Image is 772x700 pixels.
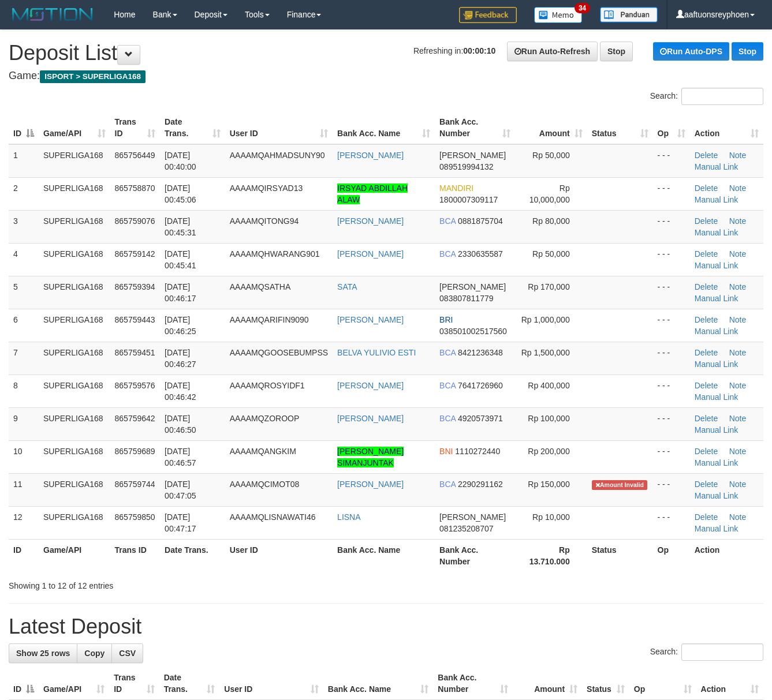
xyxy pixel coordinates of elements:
[458,381,503,390] span: Copy 7641726960 to clipboard
[16,649,70,658] span: Show 25 rows
[39,506,110,539] td: SUPERLIGA168
[219,667,323,700] th: User ID: activate to sort column ascending
[439,216,456,226] span: BCA
[39,144,110,178] td: SUPERLIGA168
[115,184,155,193] span: 865758870
[337,447,404,467] a: [PERSON_NAME] SIMANJUNTAK
[600,7,658,23] img: panduan.png
[650,643,763,661] label: Search:
[337,480,404,489] a: [PERSON_NAME]
[653,309,690,342] td: - - -
[695,414,718,423] a: Delete
[160,111,225,144] th: Date Trans.: activate to sort column ascending
[532,249,570,259] span: Rp 50,000
[695,392,739,402] a: Manual Link
[690,111,763,144] th: Action: activate to sort column ascending
[695,294,739,303] a: Manual Link
[165,216,196,237] span: [DATE] 00:45:31
[160,539,225,572] th: Date Trans.
[84,649,105,658] span: Copy
[681,88,763,105] input: Search:
[165,282,196,303] span: [DATE] 00:46:17
[39,177,110,210] td: SUPERLIGA168
[115,151,155,160] span: 865756449
[9,111,39,144] th: ID: activate to sort column descending
[729,282,747,291] a: Note
[695,447,718,456] a: Delete
[165,184,196,204] span: [DATE] 00:45:06
[458,348,503,357] span: Copy 8421236348 to clipboard
[729,480,747,489] a: Note
[413,46,495,55] span: Refreshing in:
[230,315,309,324] span: AAAAMQARIFIN9090
[653,539,690,572] th: Op
[729,151,747,160] a: Note
[729,381,747,390] a: Note
[582,667,629,700] th: Status: activate to sort column ascending
[115,480,155,489] span: 865759744
[534,7,583,23] img: Button%20Memo.svg
[695,480,718,489] a: Delete
[695,315,718,324] a: Delete
[39,473,110,506] td: SUPERLIGA168
[528,381,569,390] span: Rp 400,000
[39,407,110,440] td: SUPERLIGA168
[653,111,690,144] th: Op: activate to sort column ascending
[337,315,404,324] a: [PERSON_NAME]
[323,667,433,700] th: Bank Acc. Name: activate to sort column ascending
[9,539,39,572] th: ID
[39,342,110,375] td: SUPERLIGA168
[455,447,500,456] span: Copy 1110272440 to clipboard
[165,512,196,533] span: [DATE] 00:47:17
[9,473,39,506] td: 11
[695,491,739,500] a: Manual Link
[9,643,77,663] a: Show 25 rows
[695,151,718,160] a: Delete
[39,276,110,309] td: SUPERLIGA168
[439,162,493,171] span: Copy 089519994132 to clipboard
[230,512,316,522] span: AAAAMQLISNAWATI46
[653,42,729,61] a: Run Auto-DPS
[115,447,155,456] span: 865759689
[439,282,506,291] span: [PERSON_NAME]
[9,70,763,82] h4: Game:
[458,414,503,423] span: Copy 4920573971 to clipboard
[439,249,456,259] span: BCA
[115,249,155,259] span: 865759142
[435,539,515,572] th: Bank Acc. Number
[9,177,39,210] td: 2
[165,381,196,402] span: [DATE] 00:46:42
[695,249,718,259] a: Delete
[439,151,506,160] span: [PERSON_NAME]
[696,667,763,700] th: Action: activate to sort column ascending
[333,539,435,572] th: Bank Acc. Name
[653,407,690,440] td: - - -
[230,184,303,193] span: AAAAMQIRSYAD13
[39,309,110,342] td: SUPERLIGA168
[729,184,747,193] a: Note
[337,282,357,291] a: SATA
[9,276,39,309] td: 5
[695,261,739,270] a: Manual Link
[435,111,515,144] th: Bank Acc. Number: activate to sort column ascending
[115,216,155,226] span: 865759076
[458,216,503,226] span: Copy 0881875704 to clipboard
[115,315,155,324] span: 865759443
[337,216,404,226] a: [PERSON_NAME]
[729,315,747,324] a: Note
[165,447,196,467] span: [DATE] 00:46:57
[165,414,196,435] span: [DATE] 00:46:50
[115,512,155,522] span: 865759850
[39,210,110,243] td: SUPERLIGA168
[695,381,718,390] a: Delete
[9,375,39,407] td: 8
[9,667,39,700] th: ID: activate to sort column descending
[732,42,763,61] a: Stop
[681,643,763,661] input: Search:
[77,643,112,663] a: Copy
[439,348,456,357] span: BCA
[110,111,161,144] th: Trans ID: activate to sort column ascending
[653,144,690,178] td: - - -
[230,151,325,160] span: AAAAMQAHMADSUNY90
[337,249,404,259] a: [PERSON_NAME]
